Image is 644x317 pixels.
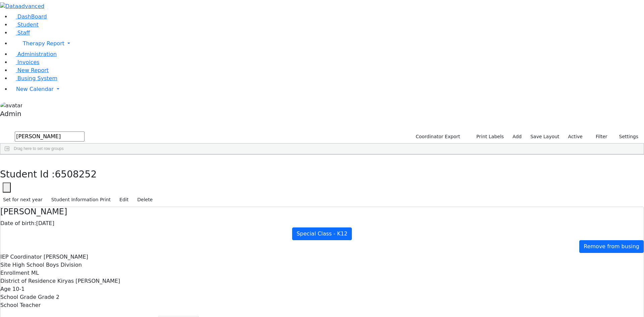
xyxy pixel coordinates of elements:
label: IEP Coordinator [0,253,42,261]
input: Search [15,131,85,142]
button: Coordinator Export [411,131,463,142]
span: Drag here to set row groups [14,146,64,151]
label: District of Residence [0,277,56,285]
button: Student Information Print [48,195,114,205]
span: DashBoard [17,13,47,20]
span: ML [31,270,39,276]
button: Settings [610,131,641,142]
button: Edit [116,195,131,205]
label: School Teacher [0,301,41,309]
a: Special Class - K12 [292,227,352,240]
button: Filter [587,131,610,142]
span: Remove from busing [584,243,639,250]
span: 10-1 [12,286,24,292]
a: Administration [11,51,57,57]
span: Grade 2 [38,294,59,300]
span: Invoices [17,59,40,65]
label: Active [565,131,586,142]
a: Busing System [11,75,57,82]
button: Print Labels [469,131,507,142]
a: Staff [11,30,30,36]
a: Therapy Report [11,37,644,50]
button: Save Layout [527,131,562,142]
label: Enrollment [0,269,30,277]
a: Student [11,21,39,28]
span: High School Boys Division [12,262,82,268]
a: Remove from busing [579,240,644,253]
span: Administration [17,51,57,57]
a: New Calendar [11,83,644,96]
a: DashBoard [11,13,47,20]
span: [PERSON_NAME] [44,254,88,260]
span: 6508252 [55,169,97,180]
span: Staff [17,30,30,36]
span: New Calendar [16,86,54,92]
span: Student [17,21,39,28]
label: Date of birth: [0,219,36,227]
a: New Report [11,67,49,73]
span: Therapy Report [23,40,64,47]
div: [DATE] [0,219,644,227]
label: Site [0,261,11,269]
a: Add [509,131,525,142]
span: Kiryas [PERSON_NAME] [57,278,120,284]
a: Invoices [11,59,40,65]
label: School Grade [0,293,36,301]
h4: [PERSON_NAME] [0,207,644,217]
button: Delete [134,195,156,205]
span: New Report [17,67,49,73]
label: Age [0,285,11,293]
span: Busing System [17,75,57,82]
